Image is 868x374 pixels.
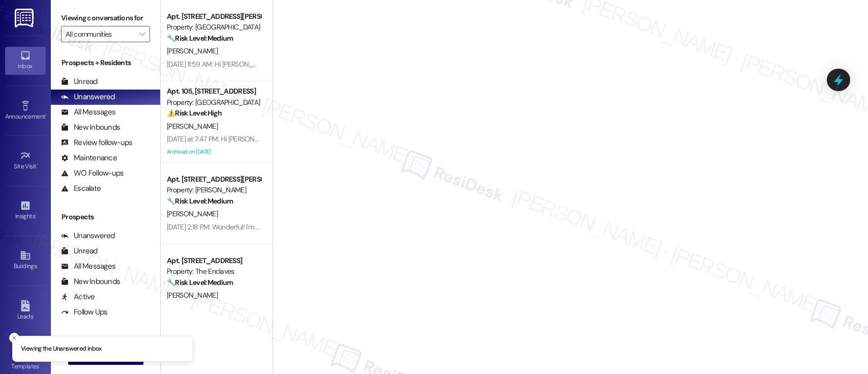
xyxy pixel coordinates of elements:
[167,86,261,97] div: Apt. 105, [STREET_ADDRESS]
[139,30,145,38] i: 
[45,111,47,119] span: •
[61,168,124,179] div: WO Follow-ups
[35,211,37,218] span: •
[61,153,117,163] div: Maintenance
[5,297,46,325] a: Leads
[167,278,233,287] strong: 🔧 Risk Level: Medium
[21,344,102,354] p: Viewing the Unanswered inbox
[167,34,233,43] strong: 🔧 Risk Level: Medium
[61,10,150,26] label: Viewing conversations for
[61,92,115,102] div: Unanswered
[61,276,120,287] div: New Inbounds
[15,9,36,27] img: ResiDesk Logo
[5,197,46,224] a: Insights •
[61,261,115,272] div: All Messages
[167,122,218,131] span: [PERSON_NAME]
[167,97,261,108] div: Property: [GEOGRAPHIC_DATA]
[37,161,38,168] span: •
[167,222,844,232] div: [DATE] 2:18 PM: Wonderful! I'm so glad to hear that everything was already taken care of. If you ...
[5,247,46,274] a: Buildings
[61,183,101,194] div: Escalate
[167,291,218,300] span: [PERSON_NAME]
[167,209,218,218] span: [PERSON_NAME]
[61,231,115,241] div: Unanswered
[66,26,134,42] input: All communities
[167,185,261,195] div: Property: [PERSON_NAME]
[5,147,46,175] a: Site Visit •
[167,108,222,118] strong: ⚠️ Risk Level: High
[167,11,261,22] div: Apt. [STREET_ADDRESS][PERSON_NAME]
[167,196,233,206] strong: 🔧 Risk Level: Medium
[51,57,160,68] div: Prospects + Residents
[39,361,41,368] span: •
[167,174,261,185] div: Apt. [STREET_ADDRESS][PERSON_NAME]
[166,146,262,158] div: Archived on [DATE]
[61,122,120,133] div: New Inbounds
[61,307,108,318] div: Follow Ups
[5,47,46,74] a: Inbox
[167,46,218,55] span: [PERSON_NAME]
[167,22,261,33] div: Property: [GEOGRAPHIC_DATA]
[61,107,115,118] div: All Messages
[167,255,261,266] div: Apt. [STREET_ADDRESS]
[61,137,132,148] div: Review follow-ups
[9,333,19,343] button: Close toast
[61,246,98,256] div: Unread
[61,292,95,302] div: Active
[167,266,261,277] div: Property: The Enclaves
[61,76,98,87] div: Unread
[51,212,160,222] div: Prospects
